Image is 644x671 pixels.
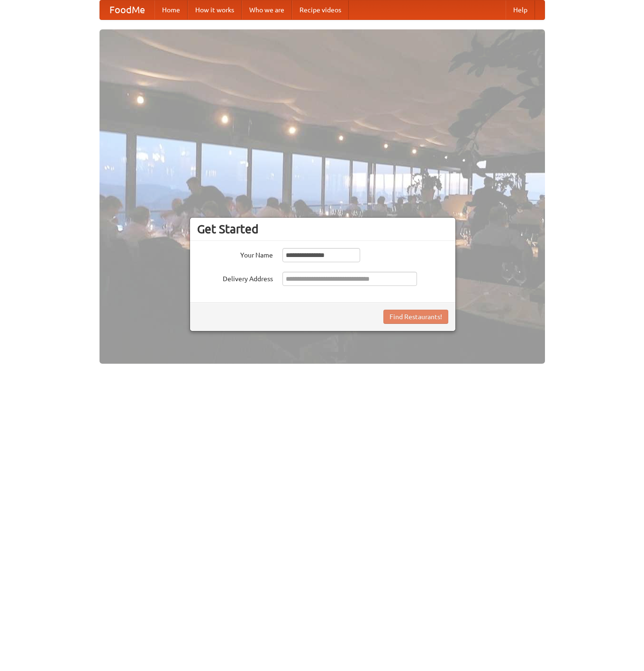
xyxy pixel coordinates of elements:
[197,248,273,260] label: Your Name
[197,222,448,236] h3: Get Started
[154,0,188,19] a: Home
[242,0,292,19] a: Who we are
[292,0,349,19] a: Recipe videos
[100,0,154,19] a: FoodMe
[506,0,535,19] a: Help
[197,272,273,284] label: Delivery Address
[383,310,448,324] button: Find Restaurants!
[188,0,242,19] a: How it works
